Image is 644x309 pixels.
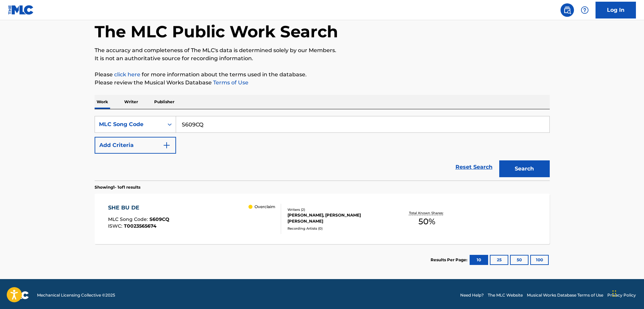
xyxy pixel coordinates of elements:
[37,292,115,298] span: Mechanical Licensing Collective © 2025
[95,137,176,154] button: Add Criteria
[581,6,589,14] img: help
[149,216,169,222] span: S609CQ
[409,210,445,216] p: Total Known Shares:
[596,2,636,18] a: Log In
[287,226,389,231] div: Recording Artists ( 0 )
[287,212,389,224] div: [PERSON_NAME], [PERSON_NAME] [PERSON_NAME]
[460,292,484,298] a: Need Help?
[490,255,508,265] button: 25
[452,160,496,175] a: Reset Search
[510,255,529,265] button: 50
[99,120,160,128] div: MLC Song Code
[95,71,550,79] p: Please for more information about the terms used in the database.
[418,216,435,228] span: 50 %
[114,71,140,78] a: click here
[287,207,389,212] div: Writers ( 2 )
[122,95,140,109] p: Writer
[488,292,523,298] a: The MLC Website
[255,204,275,210] p: Overclaim
[163,141,171,149] img: 9d2ae6d4665cec9f34b9.svg
[95,116,550,181] form: Search Form
[95,95,110,109] p: Work
[470,255,488,265] button: 10
[8,5,34,15] img: MLC Logo
[607,292,636,298] a: Privacy Policy
[95,194,550,244] a: SHE BU DEMLC Song Code:S609CQISWC:T0023565674 OverclaimWriters (2)[PERSON_NAME], [PERSON_NAME] [P...
[108,223,124,229] span: ISWC :
[95,46,550,54] p: The accuracy and completeness of The MLC's data is determined solely by our Members.
[612,283,616,304] div: 拖曳
[610,277,644,309] div: 聊天小工具
[563,6,571,14] img: search
[527,292,603,298] a: Musical Works Database Terms of Use
[124,223,157,229] span: T0023565674
[561,3,574,17] a: Public Search
[95,79,550,87] p: Please review the Musical Works Database
[108,216,149,222] span: MLC Song Code :
[431,257,469,263] p: Results Per Page:
[95,54,550,63] p: It is not an authoritative source for recording information.
[95,22,338,42] h1: The MLC Public Work Search
[610,277,644,309] iframe: Chat Widget
[499,160,550,177] button: Search
[108,204,169,212] div: SHE BU DE
[578,3,591,17] div: Help
[530,255,549,265] button: 100
[95,184,140,190] p: Showing 1 - 1 of 1 results
[152,95,176,109] p: Publisher
[212,79,248,86] a: Terms of Use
